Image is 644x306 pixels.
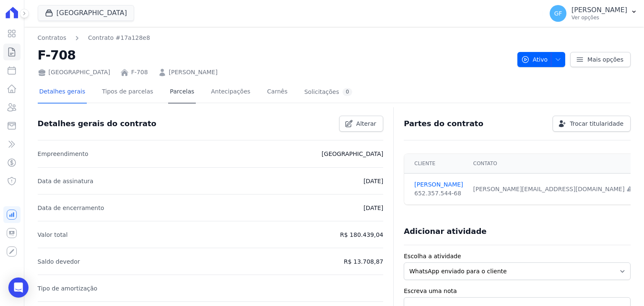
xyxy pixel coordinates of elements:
button: Ativo [517,52,566,67]
p: R$ 13.708,87 [344,257,383,267]
p: Data de assinatura [38,176,93,186]
p: Data de encerramento [38,203,104,213]
a: Contratos [38,34,66,42]
h2: F-708 [38,46,511,65]
span: Trocar titularidade [570,119,623,128]
p: Empreendimento [38,149,88,159]
p: [GEOGRAPHIC_DATA] [322,149,383,159]
a: Trocar titularidade [553,116,631,132]
label: Escolha a atividade [404,252,631,261]
p: R$ 180.439,04 [340,230,383,240]
span: GF [554,10,562,16]
div: [PERSON_NAME][EMAIL_ADDRESS][DOMAIN_NAME] [473,185,633,194]
button: [GEOGRAPHIC_DATA] [38,5,134,21]
p: Tipo de amortização [38,283,98,293]
a: Contrato #17a128e8 [88,34,150,42]
div: Solicitações [304,88,353,96]
nav: Breadcrumb [38,34,511,42]
p: Valor total [38,230,68,240]
a: Carnês [265,81,289,104]
div: 652.357.544-68 [414,189,463,198]
a: [PERSON_NAME] [414,180,463,189]
a: Solicitações0 [303,81,354,104]
a: [PERSON_NAME] [169,68,218,77]
a: Antecipações [209,81,252,104]
div: Open Intercom Messenger [8,277,29,298]
nav: Breadcrumb [38,34,150,42]
a: Tipos de parcelas [100,81,155,104]
p: [PERSON_NAME] [571,6,627,14]
p: Saldo devedor [38,257,80,267]
th: Contato [468,154,638,174]
h3: Detalhes gerais do contrato [38,119,156,129]
h3: Partes do contrato [404,119,483,129]
p: [DATE] [364,203,383,213]
span: Alterar [356,119,377,128]
button: GF [PERSON_NAME] Ver opções [543,2,644,25]
a: Detalhes gerais [38,81,87,104]
span: Ativo [521,52,548,67]
a: F-708 [131,68,148,77]
p: [DATE] [364,176,383,186]
h3: Adicionar atividade [404,226,486,236]
th: Cliente [404,154,468,174]
div: 0 [343,88,353,96]
a: Alterar [339,116,384,132]
div: [GEOGRAPHIC_DATA] [38,68,110,77]
p: Ver opções [571,14,627,21]
span: Mais opções [587,55,623,64]
label: Escreva uma nota [404,287,631,296]
a: Mais opções [570,52,631,67]
a: Parcelas [168,81,196,104]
